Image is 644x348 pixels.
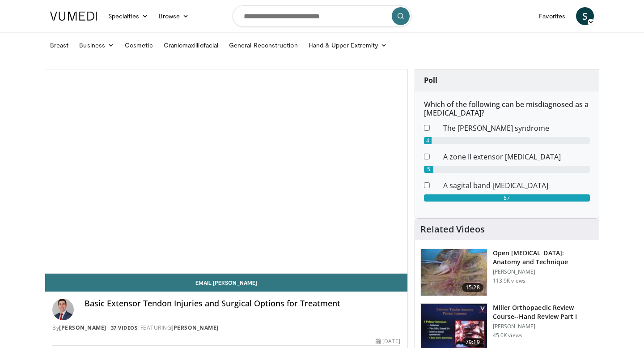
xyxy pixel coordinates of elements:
[421,249,487,296] img: Bindra_-_open_carpal_tunnel_2.png.150x105_q85_crop-smart_upscale.jpg
[493,268,593,275] p: [PERSON_NAME]
[45,274,407,292] a: Email [PERSON_NAME]
[171,324,219,331] a: [PERSON_NAME]
[103,7,153,25] a: Specialties
[85,299,400,309] h4: Basic Extensor Tendon Injuries and Surgical Options for Treatment
[424,166,433,173] div: 5
[233,5,411,27] input: Search topics, interventions
[462,283,483,292] span: 15:28
[45,69,407,274] video-js: Video Player
[45,36,74,54] a: Breast
[424,194,590,202] div: 87
[119,36,158,54] a: Cosmetic
[493,332,522,339] p: 45.0K views
[153,7,195,25] a: Browse
[59,324,106,331] a: [PERSON_NAME]
[493,303,593,321] h3: Miller Orthopaedic Review Course--Hand Review Part I
[158,36,224,54] a: Craniomaxilliofacial
[462,338,483,347] span: 79:19
[376,337,400,345] div: [DATE]
[52,299,74,320] img: Avatar
[424,100,590,117] h6: Which of the following can be misdiagnosed as a [MEDICAL_DATA]?
[108,324,140,332] a: 37 Videos
[493,323,593,330] p: [PERSON_NAME]
[493,277,525,284] p: 113.9K views
[224,36,303,54] a: General Reconstruction
[420,249,593,296] a: 15:28 Open [MEDICAL_DATA]: Anatomy and Technique [PERSON_NAME] 113.9K views
[50,12,97,21] img: VuMedi Logo
[420,224,485,235] h4: Related Videos
[534,7,571,25] a: Favorites
[436,151,597,162] dd: A zone II extensor [MEDICAL_DATA]
[52,324,400,332] div: By FEATURING
[576,7,594,25] a: S
[74,36,119,54] a: Business
[424,137,432,144] div: 4
[303,36,393,54] a: Hand & Upper Extremity
[436,180,597,191] dd: A sagital band [MEDICAL_DATA]
[424,75,437,85] strong: Poll
[493,249,593,266] h3: Open [MEDICAL_DATA]: Anatomy and Technique
[436,123,597,133] dd: The [PERSON_NAME] syndrome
